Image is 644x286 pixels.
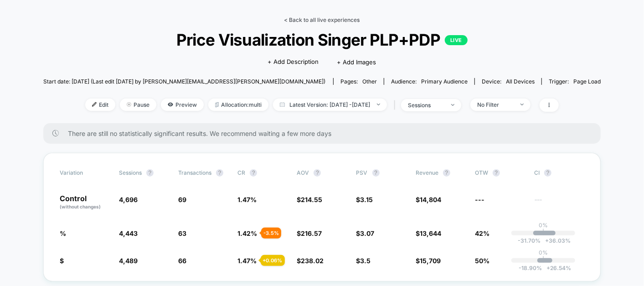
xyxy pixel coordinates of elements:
[445,35,468,45] p: LIVE
[356,257,371,265] span: $
[261,255,285,266] div: + 0.06 %
[545,237,549,244] span: +
[127,102,131,107] img: end
[92,102,97,107] img: edit
[518,237,541,244] span: -31.70 %
[85,99,115,111] span: Edit
[60,229,66,237] span: %
[534,197,584,210] span: ---
[297,169,309,176] span: AOV
[475,257,489,265] span: 50%
[60,195,110,210] p: Control
[475,229,489,237] span: 42%
[280,102,285,107] img: calendar
[474,78,541,85] span: Device:
[237,169,245,176] span: CR
[541,237,571,244] span: 36.03 %
[475,196,484,203] span: ---
[237,229,257,237] span: 1.42 %
[546,265,550,271] span: +
[119,196,138,203] span: 4,696
[542,256,544,263] p: |
[477,101,514,108] div: No Filter
[178,229,186,237] span: 63
[71,30,573,49] span: Price Visualization Singer PLP+PDP
[408,102,444,109] div: sessions
[261,228,281,239] div: - 3.5 %
[119,169,142,176] span: Sessions
[119,229,138,237] span: 4,443
[340,78,377,85] div: Pages:
[420,257,441,265] span: 15,709
[372,169,380,177] button: ?
[416,229,441,237] span: $
[475,169,525,177] span: OTW
[356,169,368,176] span: PSV
[297,196,322,203] span: $
[356,229,375,237] span: $
[361,196,373,203] span: 3.15
[519,265,542,271] span: -18.90 %
[178,169,211,176] span: Transactions
[534,169,584,177] span: CI
[60,257,64,265] span: $
[237,196,257,203] span: 1.47 %
[301,257,324,265] span: 238.02
[178,257,186,265] span: 66
[542,265,571,271] span: 26.54 %
[416,257,441,265] span: $
[60,169,110,177] span: Variation
[573,78,601,85] span: Page Load
[43,78,325,85] span: Start date: [DATE] (Last edit [DATE] by [PERSON_NAME][EMAIL_ADDRESS][PERSON_NAME][DOMAIN_NAME])
[119,257,138,265] span: 4,489
[549,78,601,85] div: Trigger:
[392,99,401,112] span: |
[506,78,535,85] span: all devices
[520,104,524,105] img: end
[361,257,371,265] span: 3.5
[301,196,322,203] span: 214.55
[539,249,548,256] p: 0%
[146,169,154,177] button: ?
[416,169,438,176] span: Revenue
[284,16,360,23] a: < Back to all live experiences
[420,196,441,203] span: 14,804
[237,257,257,265] span: 1.47 %
[216,169,223,177] button: ?
[493,169,500,177] button: ?
[544,169,551,177] button: ?
[250,169,257,177] button: ?
[416,196,441,203] span: $
[301,229,322,237] span: 216.57
[297,229,322,237] span: $
[178,196,186,203] span: 69
[391,78,468,85] div: Audience:
[337,58,376,66] span: + Add Images
[268,57,319,67] span: + Add Description
[356,196,373,203] span: $
[120,99,156,111] span: Pause
[314,169,321,177] button: ?
[443,169,450,177] button: ?
[451,104,454,106] img: end
[420,229,441,237] span: 13,644
[542,229,544,235] p: |
[273,99,387,111] span: Latest Version: [DATE] - [DATE]
[60,204,101,209] span: (without changes)
[421,78,468,85] span: Primary Audience
[208,99,268,111] span: Allocation: multi
[215,102,219,107] img: rebalance
[68,130,583,137] span: There are still no statistically significant results. We recommend waiting a few more days
[161,99,204,111] span: Preview
[297,257,324,265] span: $
[362,78,377,85] span: other
[361,229,375,237] span: 3.07
[377,104,380,105] img: end
[539,222,548,229] p: 0%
